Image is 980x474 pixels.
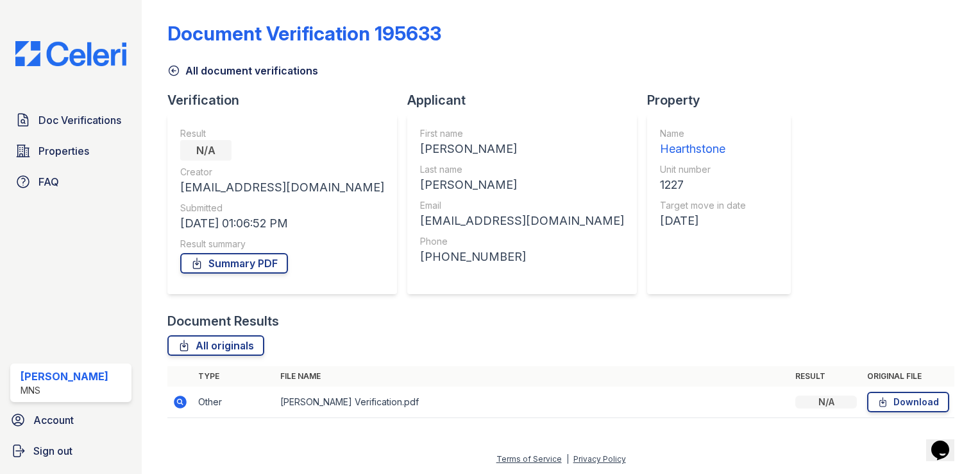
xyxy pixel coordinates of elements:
a: FAQ [10,169,131,195]
th: File name [275,366,790,387]
th: Type [193,366,275,387]
div: Document Results [167,312,279,330]
div: MNS [21,384,108,397]
div: Result [180,127,384,140]
div: Target move in date [660,199,746,212]
a: All document verifications [167,63,318,78]
div: [DATE] 01:06:52 PM [180,215,384,233]
div: Document Verification 195633 [167,22,441,45]
div: N/A [180,140,232,161]
div: [PERSON_NAME] [21,369,108,384]
div: Verification [167,91,407,109]
div: Result summary [180,238,384,250]
span: Doc Verifications [38,112,121,128]
td: [PERSON_NAME] Verification.pdf [275,387,790,418]
a: Properties [10,138,131,164]
div: Phone [420,235,624,248]
a: All originals [167,335,264,356]
td: Other [193,387,275,418]
img: CE_Logo_Blue-a8612792a0a2168367f1c8372b55b34899dd931a85d93a1a3d3e32e68fde9ad4.png [5,41,137,66]
div: N/A [795,396,857,408]
a: Terms of Service [496,454,562,464]
a: Summary PDF [180,253,288,274]
a: Account [5,407,137,433]
div: [DATE] [660,212,746,230]
div: Creator [180,166,384,179]
div: Submitted [180,202,384,215]
div: Email [420,199,624,212]
div: First name [420,127,624,140]
th: Original file [862,366,954,387]
div: [EMAIL_ADDRESS][DOMAIN_NAME] [180,179,384,197]
iframe: chat widget [926,423,967,461]
div: Name [660,127,746,140]
div: Property [647,91,801,109]
a: Name Hearthstone [660,127,746,158]
span: FAQ [38,174,59,189]
a: Download [867,392,949,412]
div: [EMAIL_ADDRESS][DOMAIN_NAME] [420,212,624,230]
div: [PERSON_NAME] [420,176,624,194]
span: Sign out [33,443,72,459]
div: Applicant [407,91,647,109]
div: Last name [420,163,624,176]
div: [PERSON_NAME] [420,140,624,158]
div: Hearthstone [660,140,746,158]
span: Properties [38,143,89,159]
span: Account [33,412,74,428]
div: Unit number [660,163,746,176]
div: 1227 [660,176,746,194]
a: Sign out [5,438,137,464]
th: Result [790,366,862,387]
div: [PHONE_NUMBER] [420,248,624,266]
a: Doc Verifications [10,107,131,133]
div: | [566,454,569,464]
a: Privacy Policy [573,454,626,464]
